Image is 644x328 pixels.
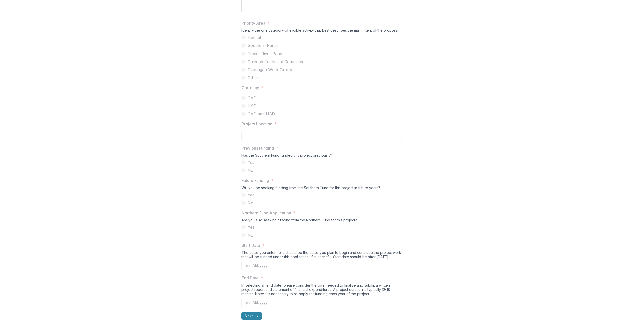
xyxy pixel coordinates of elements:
[248,75,258,81] span: Other
[242,283,403,298] div: In selecting an end date, please consider the time needed to finalize and submit a written projec...
[242,210,291,216] p: Northern Fund Application
[248,167,253,173] span: No
[242,121,272,127] p: Project Location
[242,85,259,91] p: Currency
[248,95,256,101] span: CAD
[242,153,403,159] div: Has the Southern Fund funded this project previously?
[242,275,259,281] p: End Date
[248,232,253,238] span: No
[242,28,403,34] div: Identify the one category of eligible activity that best describes the main intent of the proposal.
[242,145,274,151] p: Previous Funding
[248,200,253,206] span: No
[248,51,283,57] span: Fraser River Panel
[248,192,254,198] span: Yes
[248,111,275,117] span: CAD and USD
[242,177,269,183] p: Future Funding
[248,103,257,109] span: USD
[242,312,262,320] button: Next
[248,67,292,73] span: Okanagan Work Group
[242,218,403,224] div: Are you also seeking funding from the Northern Fund for this project?
[242,242,260,248] p: Start Date
[248,34,261,40] span: Habitat
[242,20,265,26] p: Priority Area
[242,185,403,192] div: Will you be seeking funding from the Southern Fund for this project in future years?
[248,59,304,65] span: Chinook Technical Committee
[248,224,254,230] span: Yes
[248,42,278,49] span: Southern Panel
[242,250,403,261] div: The dates you enter here should be the dates you plan to begin and conclude the project work that...
[248,159,254,165] span: Yes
